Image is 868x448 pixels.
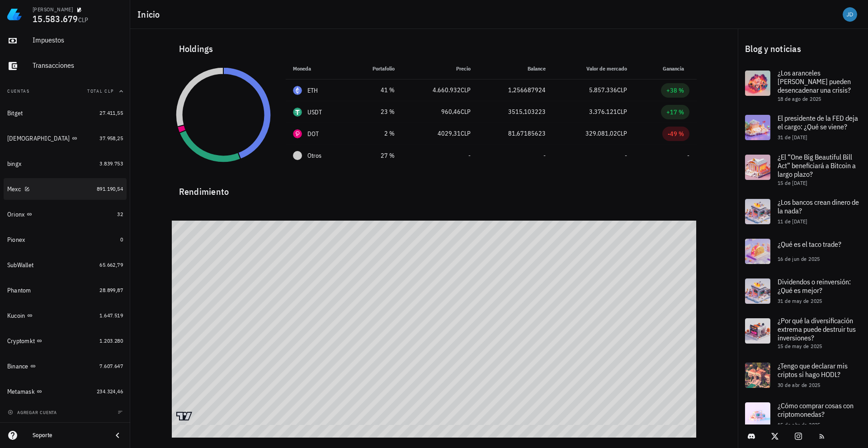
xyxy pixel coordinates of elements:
a: ¿Cómo comprar cosas con criptomonedas? 15 de abr de 2025 [738,395,868,435]
span: 31 de [DATE] [778,134,807,141]
div: 27 % [356,151,395,160]
div: Soporte [33,432,105,439]
div: avatar [843,7,857,22]
a: SubWallet 65.662,79 [4,254,127,276]
div: +38 % [666,86,684,95]
span: agregar cuenta [9,410,57,415]
div: 1,256687924 [485,85,546,95]
span: CLP [461,129,471,137]
span: 1.203.280 [99,337,123,344]
div: Kucoin [7,312,25,320]
span: - [543,151,546,160]
span: ¿Los aranceles [PERSON_NAME] pueden desencadenar una crisis? [778,68,851,94]
span: 4.660.932 [433,86,461,94]
div: Cryptomkt [7,337,35,345]
span: CLP [617,129,627,137]
div: ETH [307,86,318,95]
div: Transacciones [33,61,123,70]
div: Holdings [172,34,697,63]
span: 16 de jun de 2025 [778,255,820,262]
span: 3.839.753 [99,160,123,167]
a: [DEMOGRAPHIC_DATA] 37.958,25 [4,127,127,149]
a: ¿Tengo que declarar mis criptos si hago HODL? 30 de abr de 2025 [738,355,868,395]
div: +17 % [666,108,684,117]
span: 0 [120,236,123,243]
th: Moneda [286,58,349,80]
div: USDT-icon [293,108,302,117]
span: El presidente de la FED deja el cargo: ¿Qué se viene? [778,113,858,131]
span: 1.647.519 [99,312,123,319]
div: Blog y noticias [738,34,868,63]
span: 27.411,55 [99,109,123,116]
div: 41 % [356,85,395,95]
button: CuentasTotal CLP [4,80,127,102]
a: Pionex 0 [4,229,127,250]
a: Orionx 32 [4,203,127,225]
a: Impuestos [4,30,127,52]
span: ¿Los bancos crean dinero de la nada? [778,198,859,215]
div: Metamask [7,388,35,396]
span: - [625,151,627,160]
a: Metamask 234.324,46 [4,381,127,402]
div: 81,67185623 [485,129,546,138]
th: Portafolio [349,58,402,80]
span: 15.583.679 [33,13,78,25]
span: ¿Tengo que declarar mis criptos si hago HODL? [778,361,848,379]
span: 329.081,02 [585,129,617,137]
a: ¿Qué es el taco trade? 16 de jun de 2025 [738,231,868,271]
span: 7.607.647 [99,363,123,369]
a: ¿Los aranceles [PERSON_NAME] pueden desencadenar una crisis? 18 de ago de 2025 [738,63,868,108]
span: 11 de [DATE] [778,218,807,225]
div: Rendimiento [172,177,697,199]
span: 37.958,25 [99,135,123,141]
a: bingx 3.839.753 [4,153,127,174]
span: ¿Qué es el taco trade? [778,240,841,249]
a: Phantom 28.899,87 [4,279,127,301]
a: Kucoin 1.647.519 [4,305,127,326]
span: 15 de [DATE] [778,179,807,186]
span: 891.190,54 [97,185,123,192]
div: 3515,103223 [485,107,546,117]
div: Orionx [7,211,25,218]
span: Total CLP [87,88,114,94]
h1: Inicio [137,7,164,22]
a: ¿Por qué la diversificación extrema puede destruir tus inversiones? 15 de may de 2025 [738,311,868,355]
span: CLP [461,86,471,94]
div: USDT [307,108,322,117]
a: Bitget 27.411,55 [4,102,127,124]
div: [PERSON_NAME] [33,6,73,13]
span: 234.324,46 [97,388,123,395]
div: SubWallet [7,261,33,269]
a: ¿Los bancos crean dinero de la nada? 11 de [DATE] [738,192,868,231]
span: ¿Cómo comprar cosas con criptomonedas? [778,401,854,419]
a: El presidente de la FED deja el cargo: ¿Qué se viene? 31 de [DATE] [738,108,868,147]
span: CLP [78,16,89,24]
span: 960,46 [441,108,461,116]
span: CLP [617,108,627,116]
div: Phantom [7,287,31,294]
span: ¿El “One Big Beautiful Bill Act” beneficiará a Bitcoin a largo plazo? [778,152,856,179]
div: 2 % [356,129,395,138]
a: Binance 7.607.647 [4,355,127,377]
div: [DEMOGRAPHIC_DATA] [7,135,70,142]
img: LedgiFi [7,7,22,22]
span: 28.899,87 [99,287,123,293]
div: DOT-icon [293,129,302,138]
th: Precio [402,58,478,80]
span: Ganancia [663,65,689,72]
span: 5.857.336 [589,86,617,94]
div: DOT [307,129,319,138]
button: agregar cuenta [5,408,61,417]
div: bingx [7,160,21,168]
div: Bitget [7,109,23,117]
span: 18 de ago de 2025 [778,95,821,102]
div: 23 % [356,107,395,117]
div: Binance [7,363,28,370]
th: Valor de mercado [553,58,634,80]
a: Cryptomkt 1.203.280 [4,330,127,352]
span: 4029,31 [438,129,461,137]
span: Otros [307,151,321,160]
a: ¿El “One Big Beautiful Bill Act” beneficiará a Bitcoin a largo plazo? 15 de [DATE] [738,147,868,192]
span: 30 de abr de 2025 [778,382,821,388]
span: 65.662,79 [99,261,123,268]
